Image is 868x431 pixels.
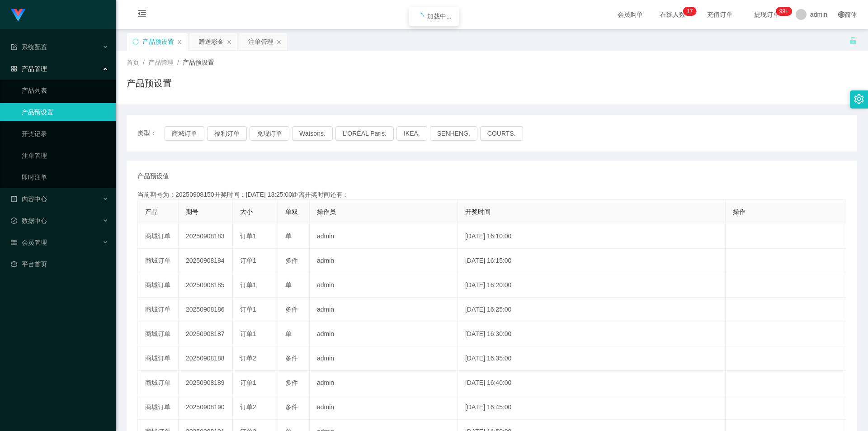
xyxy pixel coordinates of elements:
[179,249,233,273] td: 20250908184
[733,208,745,215] span: 操作
[11,9,25,22] img: logo.9652507e.png
[22,125,108,143] a: 开奖记录
[240,232,256,240] span: 订单1
[240,403,256,411] span: 订单2
[132,38,139,45] i: 图标: sync
[179,346,233,371] td: 20250908188
[179,371,233,395] td: 20250908189
[285,208,298,215] span: 单双
[179,224,233,249] td: 20250908183
[127,0,157,29] i: 图标: menu-fold
[179,298,233,322] td: 20250908186
[11,217,47,224] span: 数据中心
[240,208,253,215] span: 大小
[138,273,179,298] td: 商城订单
[317,208,336,215] span: 操作员
[11,239,17,246] i: 图标: table
[687,7,690,16] p: 1
[285,306,298,313] span: 多件
[148,59,174,66] span: 产品管理
[292,126,333,141] button: Watsons.
[137,126,165,141] span: 类型：
[849,37,857,45] i: 图标: unlock
[458,346,726,371] td: [DATE] 16:35:00
[11,239,47,246] span: 会员管理
[854,94,864,104] i: 图标: setting
[165,126,204,141] button: 商城订单
[240,281,256,289] span: 订单1
[11,65,47,72] span: 产品管理
[480,126,523,141] button: COURTS.
[776,7,792,16] sup: 1113
[458,298,726,322] td: [DATE] 16:25:00
[138,249,179,273] td: 商城订单
[138,371,179,395] td: 商城订单
[226,39,232,45] i: 图标: close
[186,208,198,215] span: 期号
[138,298,179,322] td: 商城订单
[137,171,169,181] span: 产品预设值
[207,126,247,141] button: 福利订单
[11,44,17,50] i: 图标: form
[11,43,47,51] span: 系统配置
[285,257,298,264] span: 多件
[310,322,458,346] td: admin
[11,218,17,224] i: 图标: check-circle-o
[240,306,256,313] span: 订单1
[22,103,108,121] a: 产品预设置
[396,126,427,141] button: IKEA.
[458,249,726,273] td: [DATE] 16:15:00
[427,13,452,20] span: 加载中...
[285,403,298,411] span: 多件
[145,208,158,215] span: 产品
[285,281,292,289] span: 单
[310,249,458,273] td: admin
[656,11,690,18] span: 在线人数
[310,371,458,395] td: admin
[416,13,424,20] i: icon: loading
[458,322,726,346] td: [DATE] 16:30:00
[11,255,108,273] a: 图标: dashboard平台首页
[240,330,256,337] span: 订单1
[335,126,394,141] button: L'ORÉAL Paris.
[285,379,298,386] span: 多件
[248,33,274,50] div: 注单管理
[285,232,292,240] span: 单
[310,224,458,249] td: admin
[750,11,784,18] span: 提现订单
[683,7,696,16] sup: 17
[179,322,233,346] td: 20250908187
[138,322,179,346] td: 商城订单
[310,395,458,420] td: admin
[310,273,458,298] td: admin
[310,298,458,322] td: admin
[458,371,726,395] td: [DATE] 16:40:00
[138,224,179,249] td: 商城订单
[137,190,846,199] div: 当前期号为：20250908150开奖时间：[DATE] 13:25:00距离开奖时间还有：
[142,33,174,50] div: 产品预设置
[285,330,292,337] span: 单
[177,59,179,66] span: /
[240,257,256,264] span: 订单1
[690,7,693,16] p: 7
[838,11,844,18] i: 图标: global
[143,59,145,66] span: /
[240,355,256,362] span: 订单2
[198,33,224,50] div: 赠送彩金
[430,126,477,141] button: SENHENG.
[22,147,108,165] a: 注单管理
[11,196,17,202] i: 图标: profile
[11,66,17,72] i: 图标: appstore-o
[465,208,491,215] span: 开奖时间
[22,81,108,99] a: 产品列表
[276,39,282,45] i: 图标: close
[179,395,233,420] td: 20250908190
[138,346,179,371] td: 商城订单
[127,76,172,90] h1: 产品预设置
[703,11,737,18] span: 充值订单
[458,395,726,420] td: [DATE] 16:45:00
[177,39,182,45] i: 图标: close
[127,59,139,66] span: 首页
[22,168,108,186] a: 即时注单
[11,195,47,203] span: 内容中心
